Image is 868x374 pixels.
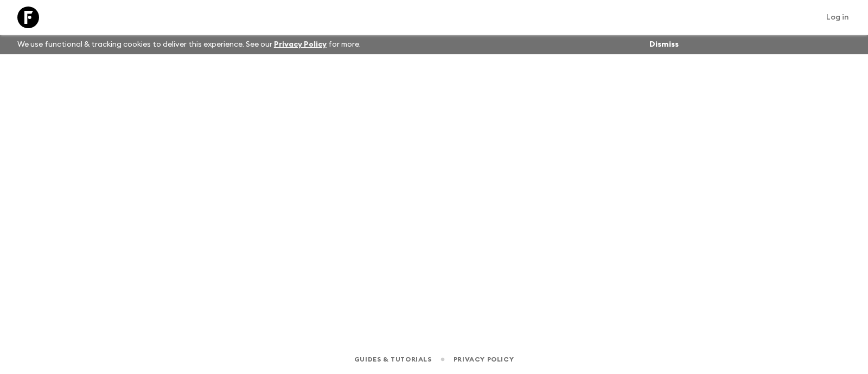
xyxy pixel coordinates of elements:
a: Guides & Tutorials [354,353,432,365]
a: Privacy Policy [274,41,327,48]
a: Log in [820,10,855,25]
button: Dismiss [647,37,681,52]
p: We use functional & tracking cookies to deliver this experience. See our for more. [13,35,365,54]
a: Privacy Policy [454,353,514,365]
